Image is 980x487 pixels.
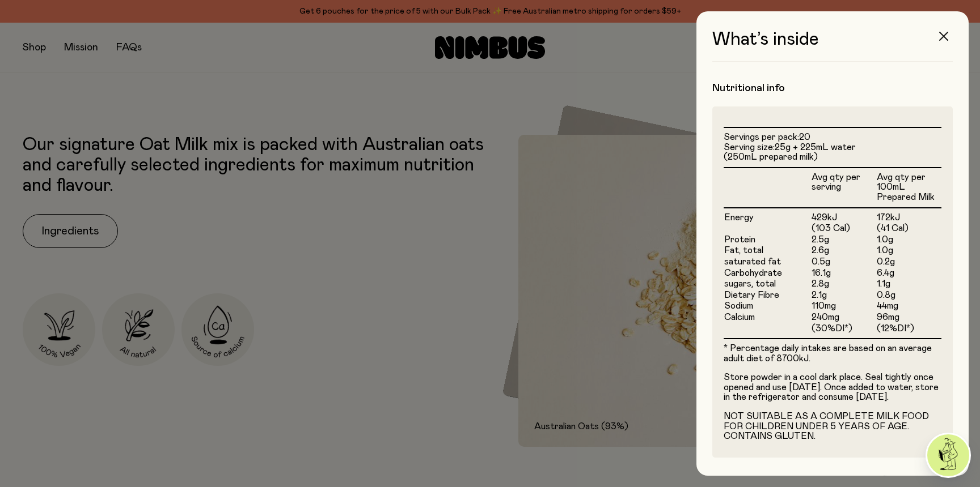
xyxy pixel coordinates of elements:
h3: What’s inside [712,29,953,62]
th: Avg qty per serving [811,168,876,208]
td: 2.6g [811,245,876,257]
td: 1.0g [876,245,941,257]
td: (12%DI*) [876,323,941,339]
td: 110mg [811,301,876,312]
td: 16.1g [811,268,876,279]
span: Protein [724,235,755,244]
span: sugars, total [724,279,776,288]
span: Carbohydrate [724,268,782,277]
td: 2.1g [811,290,876,301]
td: 2.8g [811,279,876,290]
th: Avg qty per 100mL Prepared Milk [876,168,941,208]
td: 172kJ [876,208,941,224]
img: agent [927,434,969,476]
td: 96mg [876,312,941,323]
td: 0.8g [876,290,941,301]
td: 6.4g [876,268,941,279]
span: 25g + 225mL water (250mL prepared milk) [724,143,856,162]
span: Calcium [724,313,755,322]
td: (103 Cal) [811,223,876,234]
td: 0.5g [811,257,876,268]
span: 20 [799,133,810,142]
span: Dietary Fibre [724,291,779,300]
span: saturated fat [724,257,781,266]
td: 0.2g [876,257,941,268]
span: Energy [724,213,754,222]
li: Servings per pack: [724,133,941,143]
td: (30%DI*) [811,323,876,339]
td: 429kJ [811,208,876,224]
td: 240mg [811,312,876,323]
td: 44mg [876,301,941,312]
td: 2.5g [811,234,876,246]
p: NOT SUITABLE AS A COMPLETE MILK FOOD FOR CHILDREN UNDER 5 YEARS OF AGE. CONTAINS GLUTEN. [724,412,941,442]
p: Store powder in a cool dark place. Seal tightly once opened and use [DATE]. Once added to water, ... [724,373,941,403]
p: * Percentage daily intakes are based on an average adult diet of 8700kJ. [724,344,941,364]
li: Serving size: [724,143,941,163]
span: Fat, total [724,246,763,255]
span: Sodium [724,301,753,310]
td: 1.0g [876,234,941,246]
td: 1.1g [876,279,941,290]
td: (41 Cal) [876,223,941,234]
h4: Nutritional info [712,82,953,95]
